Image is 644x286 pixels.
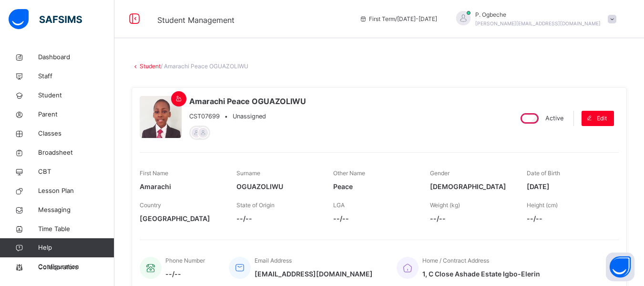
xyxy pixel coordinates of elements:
span: CBT [38,167,114,177]
span: Active [545,115,563,122]
span: CST07699 [189,112,220,121]
img: safsims [9,9,82,29]
span: --/-- [236,213,319,223]
span: P. Ogbeche [475,11,601,19]
span: [DATE] [527,181,609,191]
span: Configuration [38,262,114,272]
span: [EMAIL_ADDRESS][DOMAIN_NAME] [255,269,373,279]
span: [DEMOGRAPHIC_DATA] [430,181,512,191]
span: First Name [140,169,168,177]
span: Amarachi Peace OGUAZOLIWU [189,95,306,107]
span: Dashboard [38,53,114,62]
span: --/-- [527,213,609,223]
span: [PERSON_NAME][EMAIL_ADDRESS][DOMAIN_NAME] [475,21,601,26]
span: --/-- [430,213,512,223]
div: P.Ogbeche [447,11,621,28]
span: Phone Number [165,257,205,264]
span: Time Table [38,224,114,234]
a: Student [140,63,161,70]
span: Email Address [255,257,292,264]
button: Open asap [606,253,634,281]
span: Staff [38,72,114,81]
span: [GEOGRAPHIC_DATA] [140,213,222,223]
span: OGUAZOLIWU [236,181,319,191]
span: Edit [597,114,607,123]
span: / Amarachi Peace OGUAZOLIWU [161,63,248,70]
span: State of Origin [236,201,275,209]
span: Date of Birth [527,169,560,177]
span: Classes [38,129,114,138]
span: Broadsheet [38,148,114,158]
span: LGA [333,201,345,209]
span: Gender [430,169,450,177]
span: Amarachi [140,181,222,191]
span: Home / Contract Address [422,257,489,264]
span: Height (cm) [527,201,558,209]
span: --/-- [333,213,416,223]
span: Surname [236,169,260,177]
span: Student [38,91,114,100]
span: Unassigned [233,113,266,120]
span: Messaging [38,205,114,215]
span: --/-- [165,269,205,279]
span: Weight (kg) [430,201,460,209]
span: Parent [38,110,114,119]
span: Lesson Plan [38,186,114,196]
span: Student Management [157,15,235,25]
span: Help [38,243,114,253]
span: 1, C Close Ashade Estate Igbo-Elerin [422,269,540,279]
span: session/term information [359,15,437,23]
span: Other Name [333,169,365,177]
div: • [189,112,306,121]
span: Peace [333,181,416,191]
span: Country [140,201,161,209]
